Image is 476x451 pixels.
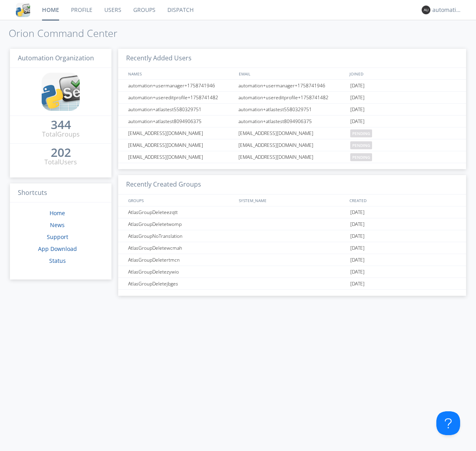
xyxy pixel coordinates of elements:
span: pending [350,153,372,161]
span: [DATE] [350,80,365,92]
div: SYSTEM_NAME [237,195,347,206]
a: 202 [51,148,71,158]
div: [EMAIL_ADDRESS][DOMAIN_NAME] [236,127,348,139]
h3: Recently Added Users [118,49,466,68]
span: [DATE] [350,254,365,266]
div: Total Groups [42,130,80,139]
a: automation+atlastest8094906375automation+atlastest8094906375[DATE] [118,116,466,127]
a: AtlasGroupDeletewcmah[DATE] [118,242,466,254]
div: automation+atlastest5580329751 [126,104,236,115]
a: AtlasGroupDeletezywio[DATE] [118,266,466,278]
img: 373638.png [422,6,430,14]
a: News [50,221,65,229]
a: Home [50,209,65,217]
iframe: Toggle Customer Support [436,411,460,435]
span: [DATE] [350,218,365,230]
span: [DATE] [350,104,365,116]
div: GROUPS [126,195,235,206]
a: AtlasGroupDeletertmcn[DATE] [118,254,466,266]
div: 202 [51,148,71,156]
div: [EMAIL_ADDRESS][DOMAIN_NAME] [126,127,236,139]
a: AtlasGroupDeleteezqtt[DATE] [118,206,466,218]
a: 344 [51,121,71,130]
a: automation+atlastest5580329751automation+atlastest5580329751[DATE] [118,104,466,116]
div: automation+atlastest8094906375 [126,116,236,127]
span: pending [350,129,372,137]
span: [DATE] [350,206,365,218]
h3: Shortcuts [10,183,111,203]
span: [DATE] [350,92,365,104]
div: NAMES [126,68,235,79]
div: automation+usereditprofile+1758741482 [126,92,236,103]
div: automation+usermanager+1758741946 [236,80,348,91]
span: [DATE] [350,116,365,127]
img: cddb5a64eb264b2086981ab96f4c1ba7 [42,73,80,111]
span: [DATE] [350,230,365,242]
div: Total Users [44,158,77,167]
div: [EMAIL_ADDRESS][DOMAIN_NAME] [126,151,236,163]
a: [EMAIL_ADDRESS][DOMAIN_NAME][EMAIL_ADDRESS][DOMAIN_NAME]pending [118,151,466,163]
div: automation+atlas0009 [432,6,462,14]
div: AtlasGroupDeletertmcn [126,254,236,266]
div: automation+usermanager+1758741946 [126,80,236,91]
div: [EMAIL_ADDRESS][DOMAIN_NAME] [236,139,348,151]
div: AtlasGroupDeleteezqtt [126,206,236,218]
h3: Recently Created Groups [118,175,466,195]
div: [EMAIL_ADDRESS][DOMAIN_NAME] [236,151,348,163]
img: cddb5a64eb264b2086981ab96f4c1ba7 [16,3,30,17]
span: [DATE] [350,266,365,278]
div: JOINED [347,68,459,79]
div: [EMAIL_ADDRESS][DOMAIN_NAME] [126,139,236,151]
span: pending [350,141,372,149]
div: EMAIL [237,68,347,79]
div: AtlasGroupDeletejbges [126,278,236,289]
div: CREATED [347,195,459,206]
a: [EMAIL_ADDRESS][DOMAIN_NAME][EMAIL_ADDRESS][DOMAIN_NAME]pending [118,139,466,151]
span: Automation Organization [18,54,94,62]
div: 344 [51,121,71,129]
div: automation+usereditprofile+1758741482 [236,92,348,103]
a: AtlasGroupDeletetwomp[DATE] [118,218,466,230]
div: automation+atlastest5580329751 [236,104,348,115]
div: AtlasGroupDeletewcmah [126,242,236,254]
div: automation+atlastest8094906375 [236,116,348,127]
span: [DATE] [350,242,365,254]
a: AtlasGroupNoTranslation[DATE] [118,230,466,242]
a: Support [47,233,68,241]
a: App Download [38,245,77,252]
a: automation+usermanager+1758741946automation+usermanager+1758741946[DATE] [118,80,466,92]
a: [EMAIL_ADDRESS][DOMAIN_NAME][EMAIL_ADDRESS][DOMAIN_NAME]pending [118,127,466,139]
div: AtlasGroupDeletezywio [126,266,236,278]
span: [DATE] [350,278,365,290]
a: AtlasGroupDeletejbges[DATE] [118,278,466,290]
a: Status [49,257,66,264]
a: automation+usereditprofile+1758741482automation+usereditprofile+1758741482[DATE] [118,92,466,104]
div: AtlasGroupDeletetwomp [126,218,236,230]
div: AtlasGroupNoTranslation [126,230,236,242]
